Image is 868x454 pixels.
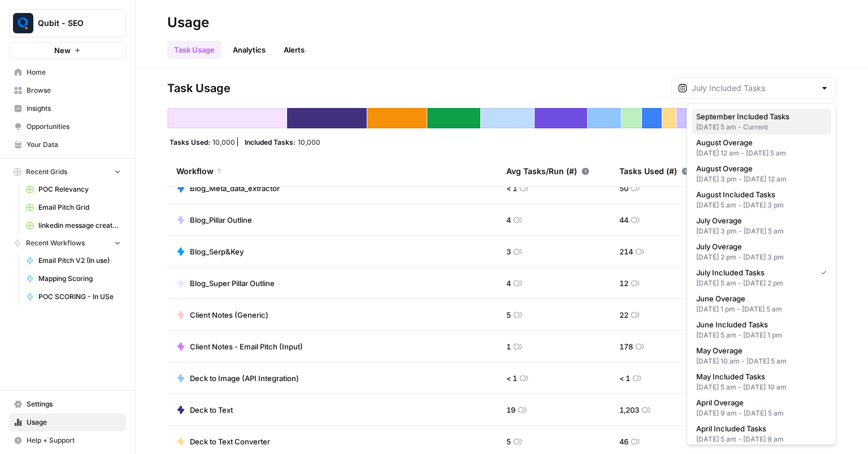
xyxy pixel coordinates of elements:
[696,423,822,434] span: April Included Tasks
[27,85,121,96] span: Browse
[506,183,517,194] span: < 1
[696,137,822,148] span: August Overage
[696,304,827,314] div: [DATE] 1 pm - [DATE] 5 am
[506,246,511,257] span: 3
[176,373,299,384] a: Deck to Image (API Integration)
[619,436,628,447] span: 46
[190,404,233,416] span: Deck to Text
[506,278,511,289] span: 4
[619,309,628,321] span: 22
[696,252,827,262] div: [DATE] 2 pm - [DATE] 3 pm
[176,341,303,352] a: Client Notes - Email Pitch (Input)
[167,41,222,59] a: Task Usage
[696,371,822,382] span: May Included Tasks
[212,137,235,146] span: 10,000
[190,183,280,194] span: Blog_Meta_data_extractor
[38,18,106,29] span: Qubit - SEO
[190,214,252,226] span: Blog_Pillar Outline
[696,189,822,200] span: August Included Tasks
[27,67,121,77] span: Home
[176,404,233,416] a: Deck to Text
[190,436,270,447] span: Deck to Text Converter
[696,345,822,356] span: May Overage
[226,41,272,59] a: Analytics
[506,341,511,352] span: 1
[619,278,628,289] span: 12
[9,413,126,431] a: Usage
[190,373,299,384] span: Deck to Image (API Integration)
[696,215,822,226] span: July Overage
[696,148,827,158] div: [DATE] 12 am - [DATE] 5 am
[27,435,121,446] span: Help + Support
[27,122,121,132] span: Opportunities
[619,341,633,352] span: 178
[696,397,822,408] span: April Overage
[277,41,311,59] button: Alerts
[696,163,822,174] span: August Overage
[619,155,689,187] div: Tasks Used (#)
[190,309,268,321] span: Client Notes (Generic)
[176,214,252,226] a: Blog_Pillar Outline
[696,200,827,210] div: [DATE] 5 am - [DATE] 3 pm
[190,278,275,289] span: Blog_Super Pillar Outline
[167,80,231,96] span: Task Usage
[9,163,126,180] button: Recent Grids
[619,404,639,416] span: 1,203
[696,278,827,288] div: [DATE] 5 am - [DATE] 2 pm
[9,136,126,154] a: Your Data
[506,214,511,226] span: 4
[696,434,827,444] div: [DATE] 5 am - [DATE] 9 am
[619,373,630,384] span: < 1
[9,395,126,413] a: Settings
[176,183,280,194] a: Blog_Meta_data_extractor
[167,14,209,32] div: Usage
[9,81,126,100] a: Browse
[176,309,268,321] a: Client Notes (Generic)
[21,217,126,235] a: linkedin message creator [PERSON_NAME]
[696,111,822,122] span: September Included Tasks
[9,118,126,136] a: Opportunities
[9,42,126,59] button: New
[27,399,121,409] span: Settings
[9,100,126,118] a: Insights
[9,235,126,252] button: Recent Workflows
[692,83,815,94] input: July Included Tasks
[190,246,244,257] span: Blog_Serp&Key
[506,309,511,321] span: 5
[38,256,121,266] span: Email Pitch V2 (In use)
[506,373,517,384] span: < 1
[190,341,303,352] span: Client Notes - Email Pitch (Input)
[696,408,827,418] div: [DATE] 9 am - [DATE] 5 am
[27,140,121,150] span: Your Data
[696,319,822,330] span: June Included Tasks
[696,356,827,366] div: [DATE] 10 am - [DATE] 5 am
[9,431,126,449] button: Help + Support
[21,180,126,198] a: POC Relevancy
[38,274,121,284] span: Mapping Scoring
[27,417,121,427] span: Usage
[696,226,827,236] div: [DATE] 3 pm - [DATE] 5 am
[26,167,67,177] span: Recent Grids
[619,183,628,194] span: 50
[54,45,71,56] span: New
[696,174,827,184] div: [DATE] 3 pm - [DATE] 12 am
[619,214,628,226] span: 44
[696,122,827,132] div: [DATE] 5 am - Current
[38,292,121,302] span: POC SCORING - In USe
[176,155,488,187] div: Workflow
[176,246,244,257] a: Blog_Serp&Key
[506,155,589,187] div: Avg Tasks/Run (#)
[176,436,270,447] a: Deck to Text Converter
[245,137,296,146] span: Included Tasks:
[696,241,822,252] span: July Overage
[9,9,126,37] button: Workspace: Qubit - SEO
[619,246,633,257] span: 214
[21,252,126,270] a: Email Pitch V2 (In use)
[506,404,515,416] span: 19
[38,202,121,213] span: Email Pitch Grid
[13,13,33,33] img: Qubit - SEO Logo
[170,137,210,146] span: Tasks Used:
[696,267,812,278] span: July Included Tasks
[9,63,126,81] a: Home
[27,103,121,114] span: Insights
